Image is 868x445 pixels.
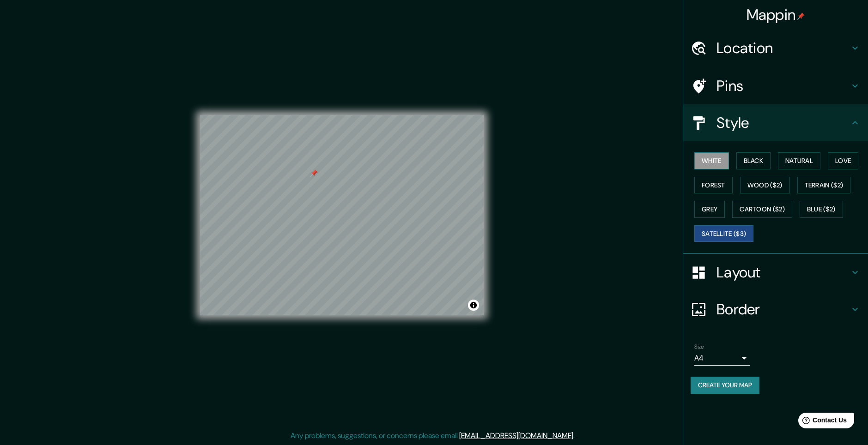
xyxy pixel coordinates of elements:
[716,263,850,282] h4: Layout
[683,67,868,104] div: Pins
[716,77,850,95] h4: Pins
[683,254,868,291] div: Layout
[800,201,843,218] button: Blue ($2)
[828,152,858,169] button: Love
[797,177,851,194] button: Terrain ($2)
[778,152,820,169] button: Natural
[691,377,759,394] button: Create your map
[694,351,750,366] div: A4
[683,104,868,141] div: Style
[716,39,850,57] h4: Location
[468,300,479,311] button: Toggle attribution
[200,115,484,315] canvas: Map
[694,225,753,242] button: Satellite ($3)
[716,300,850,319] h4: Border
[575,430,576,441] div: .
[683,30,868,66] div: Location
[786,409,858,435] iframe: Help widget launcher
[736,152,771,169] button: Black
[459,431,573,440] a: [EMAIL_ADDRESS][DOMAIN_NAME]
[797,12,805,20] img: pin-icon.png
[291,430,575,441] p: Any problems, suggestions, or concerns please email .
[740,177,790,194] button: Wood ($2)
[694,177,733,194] button: Forest
[694,343,704,351] label: Size
[747,6,805,24] h4: Mappin
[683,291,868,328] div: Border
[576,430,578,441] div: .
[694,152,729,169] button: White
[732,201,792,218] button: Cartoon ($2)
[694,201,725,218] button: Grey
[716,114,850,132] h4: Style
